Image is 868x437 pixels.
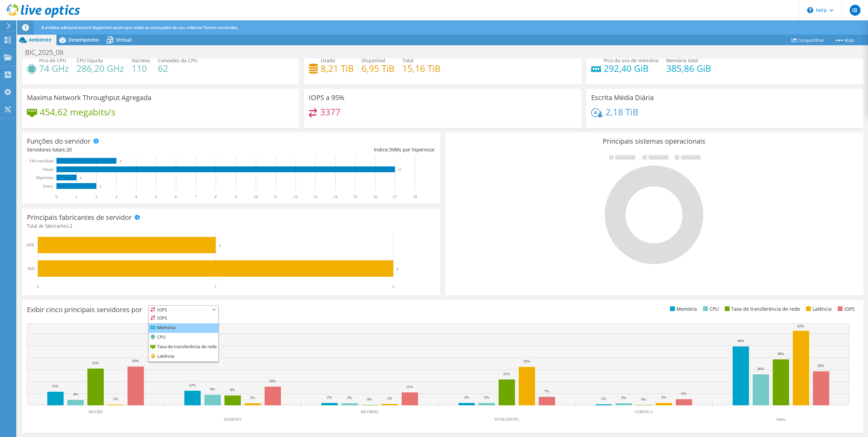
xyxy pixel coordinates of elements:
[402,65,440,72] h4: 15,16 TiB
[210,387,215,391] text: 9%
[450,137,858,145] h3: Principais sistemas operacionais
[235,194,237,199] text: 9
[135,194,137,199] text: 4
[215,194,217,199] text: 8
[389,146,392,153] span: 3
[392,284,394,289] text: 2
[36,175,53,180] text: Hipervisor
[413,194,417,199] text: 18
[635,409,653,414] text: CORINGA
[333,194,337,199] text: 14
[42,167,54,172] text: Virtual
[27,243,34,247] text: HPE
[367,397,372,401] text: 0%
[215,284,217,289] text: 1
[149,323,218,333] li: Memória
[777,352,784,356] text: 38%
[850,5,861,16] span: IB
[230,388,235,392] text: 8%
[132,57,150,64] span: Núcleos
[641,397,646,401] text: 0%
[22,49,74,56] h1: BIC_2025_08
[88,409,103,414] text: DEVBD
[28,266,35,271] text: Dell
[250,395,255,400] text: 2%
[149,352,218,361] li: Latência
[786,35,830,45] a: Compartilhar
[158,65,197,72] h4: 62
[294,194,298,199] text: 12
[76,194,78,199] text: 1
[668,305,697,313] li: Memória
[397,267,399,271] text: 2
[39,65,69,72] h4: 74 GHz
[361,409,379,414] text: DEVBD02
[503,372,510,376] text: 22%
[829,35,859,45] a: Mais
[327,395,332,399] text: 2%
[41,25,238,30] span: A análise adicional estará disponível assim que todas as execuções do seu collector forem concluí...
[149,306,218,314] span: IOPS
[52,384,59,388] text: 11%
[484,395,489,399] text: 2%
[406,385,413,389] text: 11%
[27,94,151,101] h3: Maxima Network Throughput Agregada
[149,314,218,323] li: IOPS
[55,194,57,199] text: 0
[591,94,654,101] h3: Escrita Média Diária
[601,396,606,401] text: 1%
[27,214,132,221] h3: Principais fabricantes de servidor
[273,194,278,199] text: 11
[27,222,435,230] h4: Total de fabricantes:
[807,7,813,13] svg: \n
[362,65,395,72] h4: 6,95 TiB
[224,417,241,422] text: HADES01
[113,397,118,401] text: 1%
[149,342,218,352] li: Taxa de transferência de rede
[387,396,392,400] text: 1%
[321,65,354,72] h4: 8,21 TiB
[189,383,196,387] text: 12%
[393,194,397,199] text: 17
[43,184,53,189] tspan: Físico
[231,146,435,153] div: Índice: VMs por hipervisor
[68,36,99,43] span: Desempenho
[666,57,698,64] span: Memória total
[362,57,385,64] span: Disponível
[347,395,352,400] text: 2%
[523,359,530,363] text: 32%
[149,333,218,342] li: CPU
[776,417,786,422] text: Outro
[132,359,139,363] text: 33%
[27,146,231,153] div: Servidores totais:
[70,223,72,229] span: 2
[604,57,658,64] span: Pico do uso de memória
[29,36,51,43] span: Ambiente
[158,57,197,64] span: Conexões da CPU
[29,159,53,163] text: VM convidada
[723,305,800,313] li: Taxa de transferência de rede
[321,57,335,64] span: Usado
[797,324,804,328] text: 62%
[77,65,124,72] h4: 286,20 GHz
[402,57,414,64] span: Total
[92,361,99,365] text: 31%
[115,194,117,199] text: 3
[604,65,658,72] h4: 292,40 GiB
[737,339,744,343] text: 49%
[219,243,221,247] text: 1
[398,168,402,172] text: 17
[155,194,157,199] text: 5
[73,392,78,396] text: 4%
[661,395,666,399] text: 2%
[836,305,855,313] li: IOPS
[116,36,132,43] span: Virtual
[95,194,97,199] text: 2
[313,194,317,199] text: 13
[120,160,121,163] text: 3
[27,137,90,145] h3: Funções do servidor
[132,65,150,72] h4: 110
[66,146,72,153] span: 20
[37,284,39,289] text: 0
[464,395,469,399] text: 2%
